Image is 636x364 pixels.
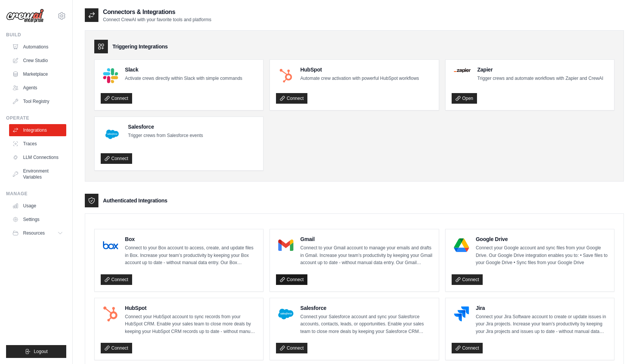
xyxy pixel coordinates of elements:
[452,93,477,104] a: Open
[300,235,432,243] h4: Gmail
[9,41,66,53] a: Automations
[125,235,257,243] h4: Box
[9,68,66,80] a: Marketplace
[128,132,203,140] p: Trigger crews from Salesforce events
[276,93,307,104] a: Connect
[454,238,469,253] img: Google Drive Logo
[476,313,608,336] p: Connect your Jira Software account to create or update issues in your Jira projects. Increase you...
[6,9,44,23] img: Logo
[125,244,257,267] p: Connect to your Box account to access, create, and update files in Box. Increase your team’s prod...
[477,66,603,73] h4: Zapier
[9,95,66,107] a: Tool Registry
[454,68,471,73] img: Zapier Logo
[9,151,66,163] a: LLM Connections
[452,343,483,353] a: Connect
[476,235,608,243] h4: Google Drive
[300,313,432,336] p: Connect your Salesforce account and sync your Salesforce accounts, contacts, leads, or opportunit...
[477,75,603,82] p: Trigger crews and automate workflows with Zapier and CrewAI
[6,345,66,358] button: Logout
[9,82,66,94] a: Agents
[9,200,66,212] a: Usage
[125,75,242,82] p: Activate crews directly within Slack with simple commands
[9,165,66,183] a: Environment Variables
[276,274,307,285] a: Connect
[101,93,132,104] a: Connect
[300,66,419,73] h4: HubSpot
[9,54,66,67] a: Crew Studio
[34,348,48,355] span: Logout
[454,306,469,322] img: Jira Logo
[276,343,307,353] a: Connect
[6,115,66,121] div: Operate
[9,227,66,239] button: Resources
[101,153,132,164] a: Connect
[101,274,132,285] a: Connect
[103,125,121,143] img: Salesforce Logo
[452,274,483,285] a: Connect
[6,32,66,38] div: Build
[125,66,242,73] h4: Slack
[300,304,432,312] h4: Salesforce
[103,17,211,23] p: Connect CrewAI with your favorite tools and platforms
[103,306,118,322] img: HubSpot Logo
[300,244,432,267] p: Connect to your Gmail account to manage your emails and drafts in Gmail. Increase your team’s pro...
[278,238,293,253] img: Gmail Logo
[103,238,118,253] img: Box Logo
[278,68,293,83] img: HubSpot Logo
[300,75,419,82] p: Automate crew activation with powerful HubSpot workflows
[125,313,257,336] p: Connect your HubSpot account to sync records from your HubSpot CRM. Enable your sales team to clo...
[476,304,608,312] h4: Jira
[278,306,293,322] img: Salesforce Logo
[112,43,168,50] h3: Triggering Integrations
[125,304,257,312] h4: HubSpot
[6,191,66,197] div: Manage
[103,197,167,204] h3: Authenticated Integrations
[9,124,66,136] a: Integrations
[103,8,211,17] h2: Connectors & Integrations
[476,244,608,267] p: Connect your Google account and sync files from your Google Drive. Our Google Drive integration e...
[101,343,132,353] a: Connect
[103,68,118,83] img: Slack Logo
[9,138,66,150] a: Traces
[9,213,66,226] a: Settings
[128,123,203,131] h4: Salesforce
[23,230,45,236] span: Resources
